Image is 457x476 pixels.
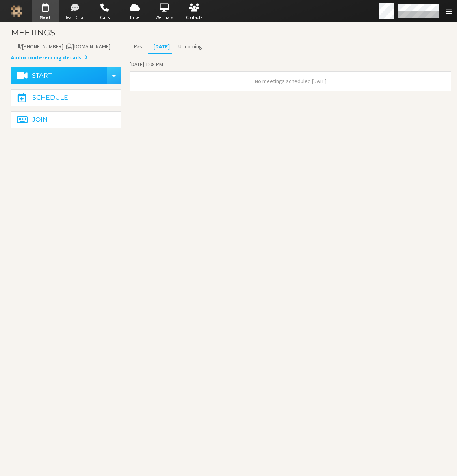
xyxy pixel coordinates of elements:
section: Account details [11,43,121,62]
button: Upcoming [174,40,206,54]
button: Copy my meeting room linkCopy my meeting room link [11,43,110,51]
span: Drive [121,14,149,21]
button: Audio conferencing details [11,54,88,62]
button: Schedule [11,89,121,106]
button: Past [130,40,149,54]
button: Join [11,111,121,128]
span: Calls [91,14,119,21]
section: Today's Meetings [130,59,451,96]
div: Join [32,117,48,123]
span: Contacts [180,14,208,21]
span: Webinars [150,14,178,21]
h3: Meetings [11,28,451,37]
div: Start [32,72,52,79]
div: Schedule [32,94,68,101]
img: Iotum [11,5,22,17]
button: [DATE] [149,40,174,54]
span: Team Chat [61,14,89,21]
button: Start conference options [107,67,121,84]
button: Start [11,67,107,84]
span: No meetings scheduled [DATE] [255,78,327,85]
span: [DATE] 1:08 PM [130,61,163,68]
iframe: Chat [437,456,451,470]
span: Meet [32,14,59,21]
